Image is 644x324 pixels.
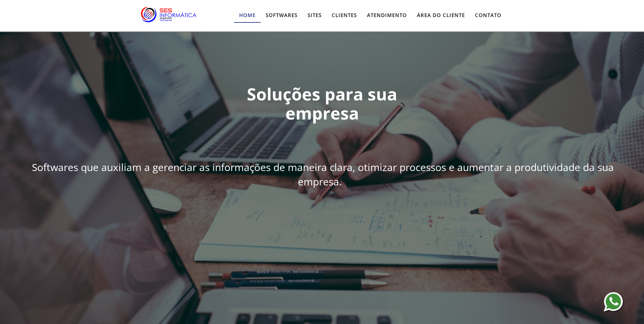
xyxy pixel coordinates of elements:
a: Home [234,8,261,23]
a: Área do Cliente [412,8,470,22]
a: Clientes [327,8,362,22]
img: whatsapp.png [603,292,625,313]
span: Softwares que auxiliam a gerenciar as informações de maneira clara, otimizar processos e aumentar... [30,159,614,190]
a: Softwares [261,8,303,22]
a: Atendimento [362,8,412,22]
a: Sites [303,8,327,22]
h1: Soluções para sua empresa [209,84,436,123]
a: Contato [470,8,506,22]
